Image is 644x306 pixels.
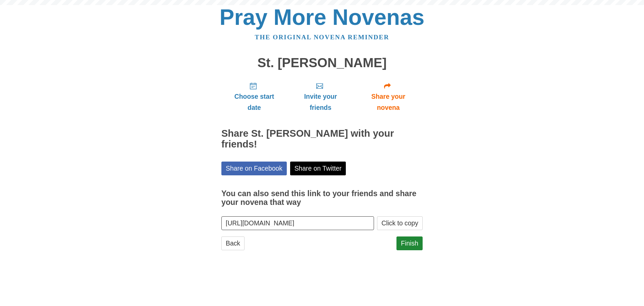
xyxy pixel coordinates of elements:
[221,236,245,250] a: Back
[221,56,423,70] h1: St. [PERSON_NAME]
[287,77,354,117] a: Invite your friends
[221,162,287,175] a: Share on Facebook
[220,5,425,30] a: Pray More Novenas
[221,189,423,207] h3: You can also send this link to your friends and share your novena that way
[228,91,280,113] span: Choose start date
[396,236,423,250] a: Finish
[354,77,423,117] a: Share your novena
[221,77,287,117] a: Choose start date
[294,91,347,113] span: Invite your friends
[221,128,423,150] h2: Share St. [PERSON_NAME] with your friends!
[255,34,389,41] a: The original novena reminder
[361,91,416,113] span: Share your novena
[377,216,423,230] button: Click to copy
[290,162,346,175] a: Share on Twitter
